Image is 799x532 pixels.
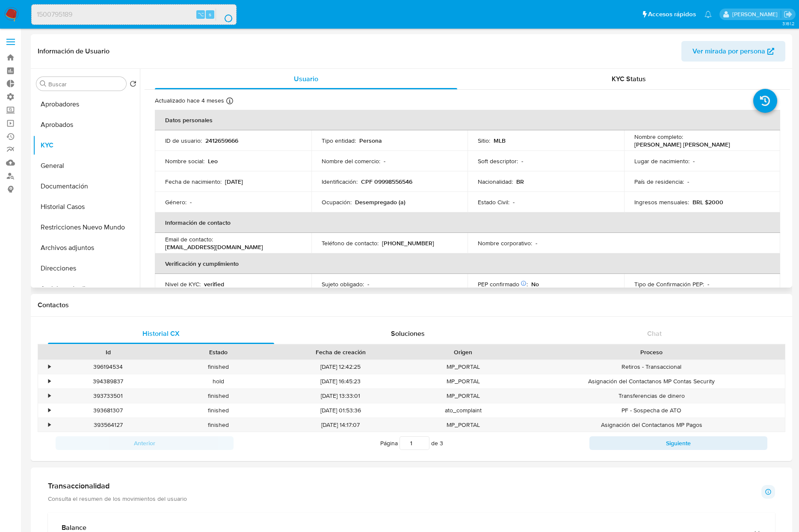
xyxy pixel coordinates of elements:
input: Buscar [48,80,123,88]
p: Leo [208,157,218,165]
h1: Contactos [38,301,785,309]
p: - [521,157,523,165]
p: Nombre completo : [634,133,683,141]
p: No [531,280,539,288]
button: Ver mirada por persona [681,41,785,62]
span: Página de [380,436,443,450]
p: Tipo entidad : [322,137,356,144]
span: Chat [647,329,662,338]
div: Estado [169,348,267,356]
p: Ingresos mensuales : [634,198,689,206]
button: search-icon [216,9,233,21]
button: Archivos adjuntos [33,238,140,258]
p: Lugar de nacimiento : [634,157,690,165]
button: Restricciones Nuevo Mundo [33,217,140,238]
span: Usuario [294,74,318,84]
h1: Información de Usuario [38,47,109,56]
p: País de residencia : [634,178,684,185]
span: KYC Status [612,74,646,84]
div: finished [163,360,273,374]
div: [DATE] 12:42:25 [273,360,408,374]
div: 394389837 [53,374,163,388]
p: - [707,280,709,288]
span: ⌥ [198,10,204,18]
p: MLB [494,137,506,144]
button: Anterior [56,436,234,450]
button: Direcciones [33,258,140,279]
p: verified [204,280,224,288]
th: Verificación y cumplimiento [155,253,780,274]
button: Documentación [33,176,140,197]
div: • [48,406,50,414]
a: Salir [784,10,793,19]
th: Datos personales [155,110,780,130]
p: Fecha de nacimiento : [165,178,222,185]
p: Actualizado hace 4 meses [155,97,224,105]
span: Historial CX [142,329,180,338]
span: Accesos rápidos [648,10,696,19]
p: - [687,178,689,185]
p: Nivel de KYC : [165,280,201,288]
span: Ver mirada por persona [692,41,765,62]
p: Email de contacto : [165,235,213,243]
input: Buscar usuario o caso... [32,9,236,20]
th: Información de contacto [155,212,780,233]
div: Asignación del Contactanos MP Pagos [518,418,785,432]
p: BRL $2000 [692,198,723,206]
p: Nombre corporativo : [478,239,532,247]
p: - [367,280,369,288]
button: KYC [33,135,140,156]
p: - [536,239,537,247]
p: ID de usuario : [165,137,202,144]
div: 393681307 [53,403,163,417]
p: Identificación : [322,178,358,185]
p: Ocupación : [322,198,352,206]
div: MP_PORTAL [408,389,518,403]
p: Soft descriptor : [478,157,518,165]
span: s [209,10,211,18]
div: [DATE] 01:53:36 [273,403,408,417]
div: Proceso [524,348,779,356]
div: ato_complaint [408,403,518,417]
div: finished [163,403,273,417]
div: 393733501 [53,389,163,403]
button: Anticipos de dinero [33,279,140,299]
p: PEP confirmado : [478,280,528,288]
div: Transferencias de dinero [518,389,785,403]
p: - [190,198,192,206]
div: • [48,363,50,371]
div: Id [59,348,157,356]
button: Volver al orden por defecto [130,80,136,90]
div: MP_PORTAL [408,360,518,374]
div: 393564127 [53,418,163,432]
p: - [693,157,695,165]
div: [DATE] 16:45:23 [273,374,408,388]
div: MP_PORTAL [408,418,518,432]
div: finished [163,389,273,403]
p: 2412659666 [205,137,238,144]
p: Nacionalidad : [478,178,513,185]
p: CPF 09998556546 [361,178,412,185]
div: MP_PORTAL [408,374,518,388]
p: Sujeto obligado : [322,280,364,288]
div: finished [163,418,273,432]
p: Teléfono de contacto : [322,239,379,247]
div: • [48,421,50,429]
a: Notificaciones [704,11,712,18]
p: Nombre social : [165,157,204,165]
p: [PHONE_NUMBER] [382,239,434,247]
p: Nombre del comercio : [322,157,380,165]
p: Tipo de Confirmación PEP : [634,280,704,288]
p: Estado Civil : [478,198,509,206]
p: - [384,157,385,165]
div: [DATE] 14:17:07 [273,418,408,432]
button: General [33,156,140,176]
p: jessica.fukman@mercadolibre.com [732,10,781,18]
p: Sitio : [478,137,490,144]
div: Retiros - Transaccional [518,360,785,374]
p: [PERSON_NAME] [PERSON_NAME] [634,141,730,148]
div: Asignación del Contactanos MP Contas Security [518,374,785,388]
div: Fecha de creación [279,348,402,356]
p: Género : [165,198,186,206]
button: Historial Casos [33,197,140,217]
